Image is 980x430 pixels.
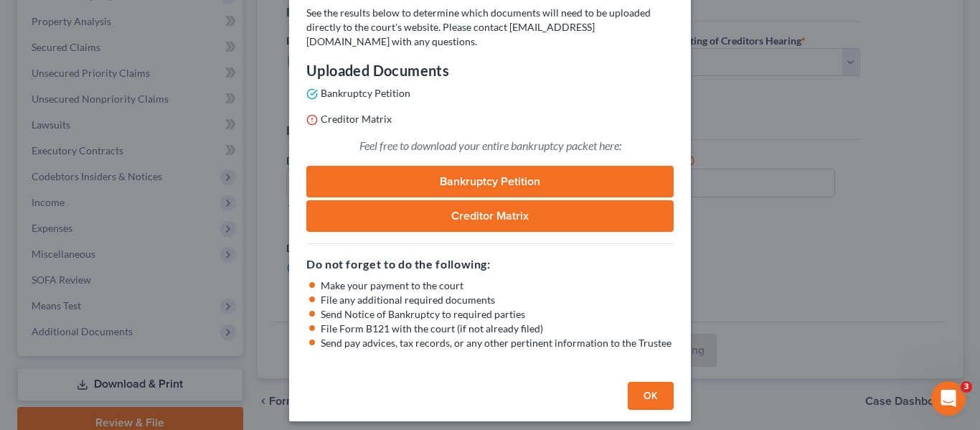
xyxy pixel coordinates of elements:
[321,113,392,125] span: Creditor Matrix
[321,87,410,99] span: Bankruptcy Petition
[321,336,674,350] li: Send pay advices, tax records, or any other pertinent information to the Trustee
[321,279,674,293] li: Make your payment to the court
[961,381,972,393] span: 3
[306,166,674,197] a: Bankruptcy Petition
[321,293,674,307] li: File any additional required documents
[306,256,674,273] h5: Do not forget to do the following:
[306,60,674,80] h4: Uploaded Documents
[306,138,674,154] p: Feel free to download your entire bankruptcy packet here:
[321,307,674,322] li: Send Notice of Bankruptcy to required parties
[306,6,674,49] p: See the results below to determine which documents will need to be uploaded directly to the court...
[321,322,674,336] li: File Form B121 with the court (if not already filed)
[931,381,966,416] iframe: Intercom live chat
[306,200,674,232] a: Creditor Matrix
[628,382,674,411] button: OK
